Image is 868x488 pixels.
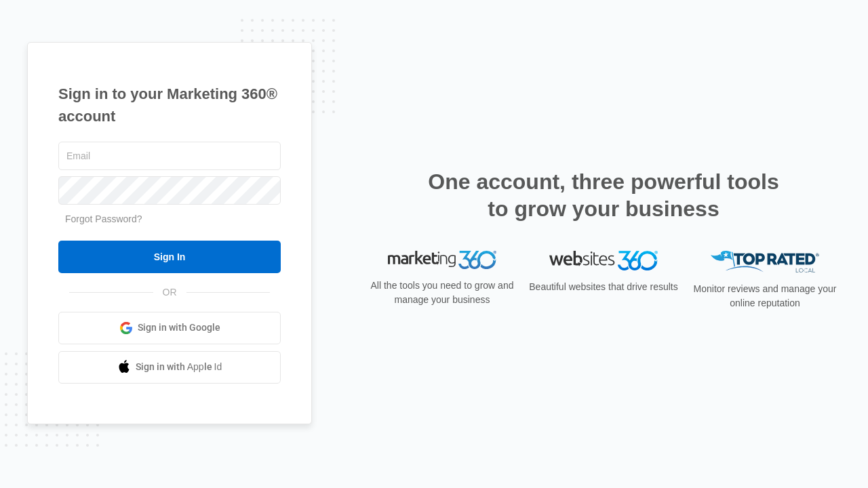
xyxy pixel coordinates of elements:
[388,251,496,270] img: Marketing 360
[153,285,186,300] span: OR
[58,142,281,170] input: Email
[58,351,281,384] a: Sign in with Apple Id
[424,168,783,222] h2: One account, three powerful tools to grow your business
[58,83,281,127] h1: Sign in to your Marketing 360® account
[58,312,281,344] a: Sign in with Google
[711,251,819,273] img: Top Rated Local
[366,279,518,307] p: All the tools you need to grow and manage your business
[689,282,841,310] p: Monitor reviews and manage your online reputation
[58,241,281,273] input: Sign In
[136,360,222,374] span: Sign in with Apple Id
[528,280,679,294] p: Beautiful websites that drive results
[65,213,142,224] a: Forgot Password?
[138,321,220,335] span: Sign in with Google
[549,251,658,270] img: Websites 360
